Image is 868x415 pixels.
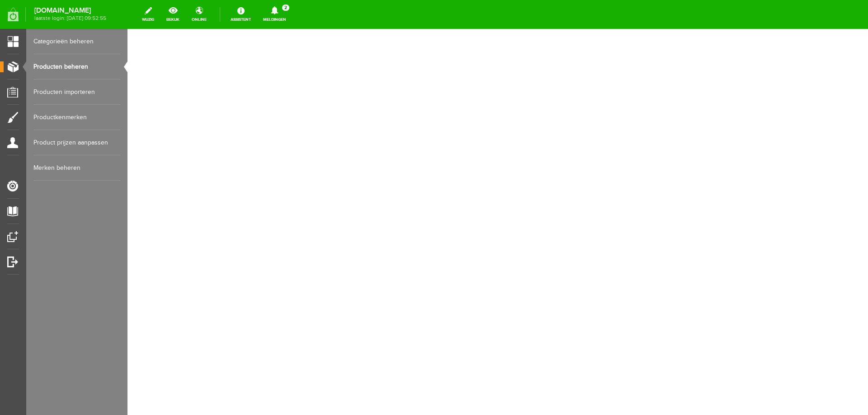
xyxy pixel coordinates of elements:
[34,16,106,21] span: laatste login: [DATE] 09:52:55
[282,5,289,11] span: 2
[33,79,120,105] a: Producten importeren
[33,155,120,181] a: Merken beheren
[34,8,106,13] strong: [DOMAIN_NAME]
[225,5,256,24] a: Assistent
[186,5,212,24] a: online
[33,54,120,79] a: Producten beheren
[161,5,185,24] a: bekijk
[33,29,120,54] a: Categorieën beheren
[33,105,120,130] a: Productkenmerken
[33,130,120,155] a: Product prijzen aanpassen
[258,5,292,24] a: Meldingen2
[137,5,160,24] a: wijzig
